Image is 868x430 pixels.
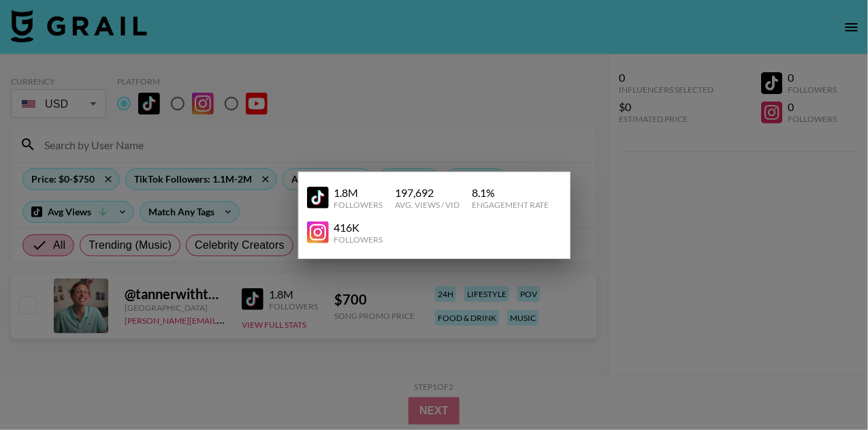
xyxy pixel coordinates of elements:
iframe: Drift Widget Chat Controller [800,362,852,414]
img: YouTube [307,221,329,243]
img: YouTube [307,187,329,209]
div: Engagement Rate [472,200,549,210]
div: Followers [334,200,383,210]
div: Followers [334,234,383,245]
div: Avg. Views / Vid [395,200,460,210]
div: 1.8M [334,186,383,200]
div: 8.1 % [472,186,549,200]
div: 197,692 [395,186,460,200]
div: 416K [334,221,383,234]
